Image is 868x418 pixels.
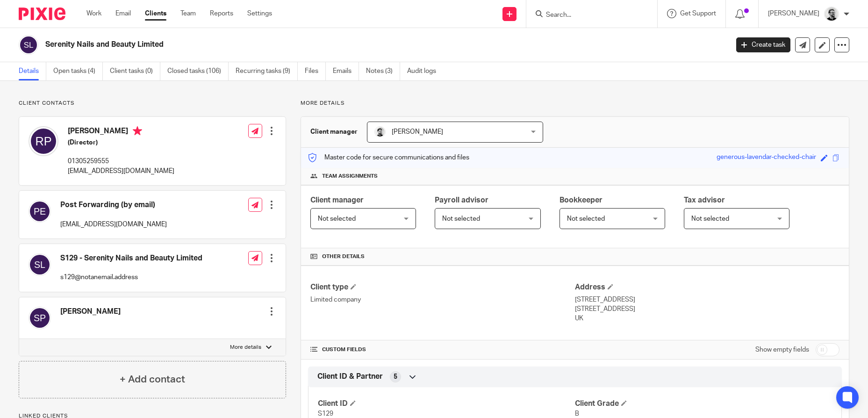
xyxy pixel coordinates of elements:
span: Not selected [318,216,356,222]
a: Settings [247,9,272,18]
span: Payroll advisor [435,196,488,204]
a: Open tasks (4) [53,62,103,80]
h4: CUSTOM FIELDS [310,346,575,353]
p: [PERSON_NAME] [768,9,819,18]
img: svg%3E [29,126,58,156]
span: Not selected [567,216,605,222]
span: Get Support [680,10,716,17]
i: Primary [133,126,142,136]
span: Not selected [442,216,480,222]
a: Team [180,9,196,18]
a: Details [19,62,46,80]
a: Client tasks (0) [110,62,160,80]
span: Client ID & Partner [317,372,383,382]
a: Notes (3) [366,62,400,80]
a: Reports [210,9,233,18]
p: [STREET_ADDRESS] [575,295,839,304]
img: svg%3E [19,35,38,55]
a: Files [305,62,326,80]
h4: [PERSON_NAME] [60,307,121,317]
img: svg%3E [29,200,51,223]
p: Limited company [310,295,575,304]
span: 5 [394,372,397,382]
a: Closed tasks (106) [167,62,229,80]
h2: Serenity Nails and Beauty Limited [45,40,587,50]
a: Create task [736,37,790,52]
span: S129 [318,411,333,417]
label: Show empty fields [755,345,809,354]
a: Work [86,9,101,18]
h4: + Add contact [120,372,185,387]
h4: Address [575,282,839,292]
p: [STREET_ADDRESS] [575,304,839,314]
p: UK [575,314,839,323]
img: svg%3E [29,253,51,276]
p: s129@notanemail.address [60,273,202,282]
img: Cam_2025.jpg [374,126,386,137]
a: Clients [145,9,166,18]
a: Recurring tasks (9) [236,62,298,80]
span: [PERSON_NAME] [392,129,443,135]
h4: Client Grade [575,399,832,409]
span: Not selected [691,216,729,222]
p: 01305259555 [68,157,174,166]
img: svg%3E [29,307,51,329]
input: Search [545,11,629,20]
span: Team assignments [322,173,378,180]
p: [EMAIL_ADDRESS][DOMAIN_NAME] [60,220,167,229]
h4: [PERSON_NAME] [68,126,174,138]
span: Client manager [310,196,364,204]
a: Emails [333,62,359,80]
h5: (Director) [68,138,174,147]
p: Master code for secure communications and files [308,153,469,162]
span: Other details [322,253,365,260]
span: B [575,411,579,417]
h3: Client manager [310,127,358,137]
img: Pixie [19,7,65,20]
h4: Post Forwarding (by email) [60,200,167,210]
p: More details [301,100,849,107]
div: generous-lavendar-checked-chair [717,152,816,163]
p: [EMAIL_ADDRESS][DOMAIN_NAME] [68,166,174,176]
span: Tax advisor [684,196,725,204]
h4: Client ID [318,399,575,409]
p: More details [230,344,261,351]
a: Email [115,9,131,18]
h4: Client type [310,282,575,292]
a: Audit logs [407,62,443,80]
p: Client contacts [19,100,286,107]
span: Bookkeeper [560,196,603,204]
img: Jack_2025.jpg [824,7,839,22]
h4: S129 - Serenity Nails and Beauty Limited [60,253,202,263]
